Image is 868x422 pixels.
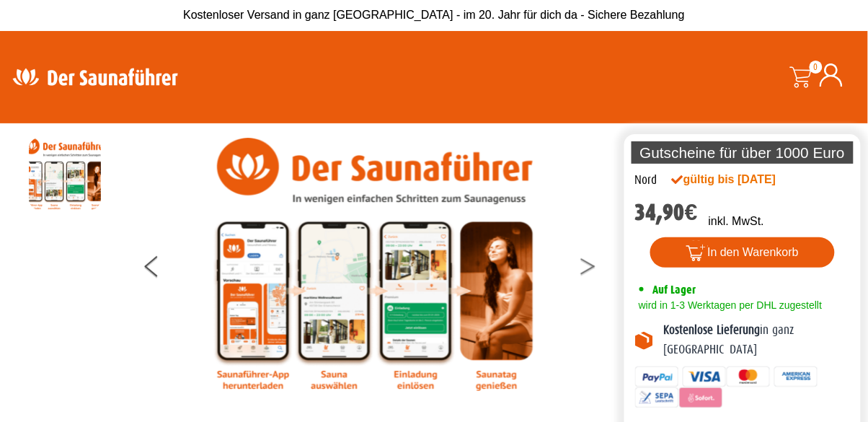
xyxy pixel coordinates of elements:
span: Kostenloser Versand in ganz [GEOGRAPHIC_DATA] - im 20. Jahr für dich da - Sichere Bezahlung [183,9,685,21]
p: inkl. MwSt. [709,213,764,230]
b: Kostenlose Lieferung [664,323,761,337]
p: in ganz [GEOGRAPHIC_DATA] [664,321,850,359]
button: In den Warenkorb [650,237,836,268]
span: Auf Lager [653,283,696,296]
span: € [685,199,698,226]
img: Anleitung7tn [213,138,537,391]
bdi: 34,90 [635,199,698,226]
img: Anleitung7tn [29,138,101,210]
div: gültig bis [DATE] [672,171,807,188]
div: Nord [635,171,657,190]
span: 0 [810,61,823,74]
span: wird in 1-3 Werktagen per DHL zugestellt [635,299,822,311]
p: Gutscheine für über 1000 Euro [632,141,854,164]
